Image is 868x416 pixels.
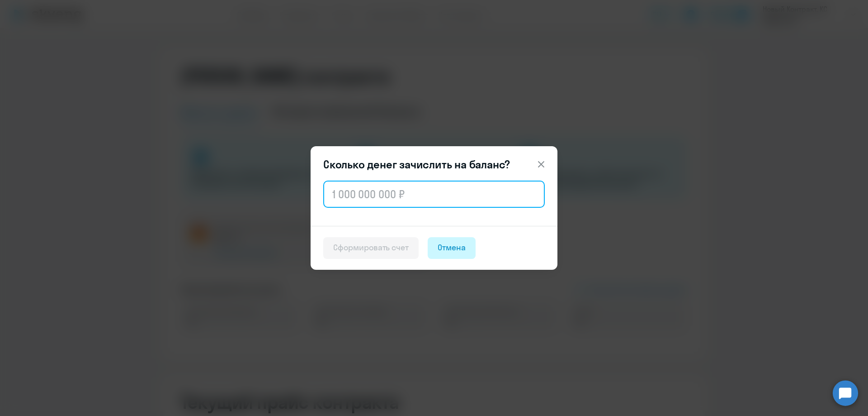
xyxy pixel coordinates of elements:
[438,242,466,253] div: Отмена
[428,237,476,259] button: Отмена
[333,242,409,253] div: Сформировать счет
[323,237,419,259] button: Сформировать счет
[311,157,557,172] header: Сколько денег зачислить на баланс?
[323,181,545,208] input: 1 000 000 000 ₽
